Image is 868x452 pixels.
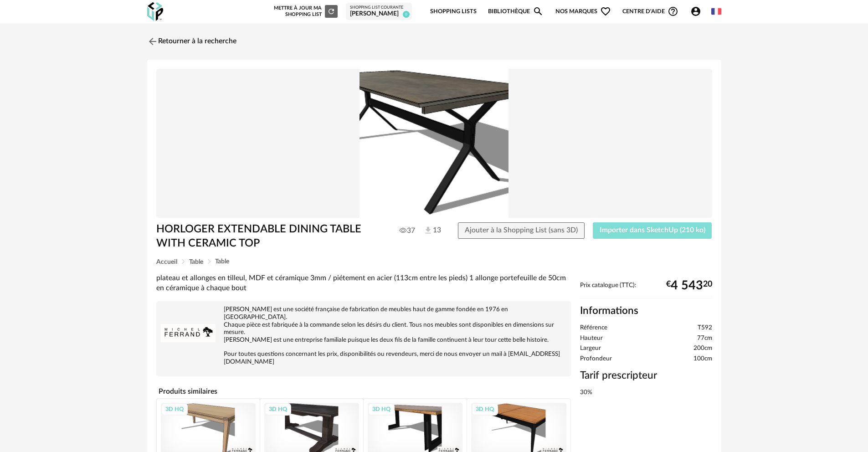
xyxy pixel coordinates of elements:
[272,5,338,18] div: Mettre à jour ma Shopping List
[350,5,408,18] a: Shopping List courante [PERSON_NAME] 0
[472,403,498,415] div: 3D HQ
[580,389,712,397] div: 30%
[156,385,571,398] h4: Produits similaires
[265,403,291,415] div: 3D HQ
[350,5,408,10] div: Shopping List courante
[161,350,566,366] p: Pour toutes questions concernant les prix, disponibilités ou revendeurs, merci de nous envoyer un...
[423,226,433,235] img: Téléchargements
[423,226,441,236] span: 13
[668,6,678,17] span: Help Circle Outline icon
[690,6,701,17] span: Account Circle icon
[593,222,712,239] button: Importer dans SketchUp (210 ko)
[533,6,544,17] span: Magnify icon
[403,11,410,18] span: 0
[693,355,712,363] span: 100cm
[350,10,408,18] div: [PERSON_NAME]
[488,1,544,22] a: BibliothèqueMagnify icon
[327,9,335,14] span: Refresh icon
[690,6,705,17] span: Account Circle icon
[698,324,712,332] span: T592
[368,403,395,415] div: 3D HQ
[215,258,229,265] span: Table
[147,31,236,51] a: Retourner à la recherche
[580,282,712,298] div: Prix catalogue (TTC):
[147,36,158,47] img: svg+xml;base64,PHN2ZyB3aWR0aD0iMjQiIGhlaWdodD0iMjQiIHZpZXdCb3g9IjAgMCAyNCAyNCIgZmlsbD0ibm9uZSIgeG...
[622,6,678,17] span: Centre d'aideHelp Circle Outline icon
[600,226,705,234] span: Importer dans SketchUp (210 ko)
[580,344,601,353] span: Largeur
[580,304,712,318] h2: Informations
[156,258,712,265] div: Breadcrumb
[580,334,603,343] span: Hauteur
[161,306,216,360] img: brand logo
[465,226,578,234] span: Ajouter à la Shopping List (sans 3D)
[161,403,188,415] div: 3D HQ
[458,222,585,239] button: Ajouter à la Shopping List (sans 3D)
[671,282,703,289] span: 4 543
[189,259,203,265] span: Table
[430,1,477,22] a: Shopping Lists
[580,355,612,363] span: Profondeur
[147,2,163,21] img: OXP
[555,1,611,22] span: Nos marques
[693,344,712,353] span: 200cm
[156,222,383,250] h1: HORLOGER EXTENDABLE DINING TABLE WITH CERAMIC TOP
[600,6,611,17] span: Heart Outline icon
[161,306,566,344] p: [PERSON_NAME] est une société française de fabrication de meubles haut de gamme fondée en 1976 en...
[400,226,415,235] span: 37
[156,69,712,218] img: Product pack shot
[580,369,712,382] h3: Tarif prescripteur
[156,259,177,265] span: Accueil
[666,282,712,289] div: € 20
[580,324,607,332] span: Référence
[697,334,712,343] span: 77cm
[156,273,571,293] div: plateau et allonges en tilleul, MDF et céramique 3mm / piétement en acier (113cm entre les pieds)...
[711,6,721,16] img: fr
